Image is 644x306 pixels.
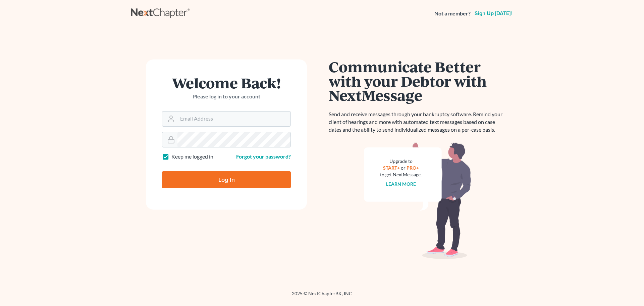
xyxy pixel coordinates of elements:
[162,93,291,100] p: Please log in to your account
[364,142,471,259] img: nextmessage_bg-59042aed3d76b12b5cd301f8e5b87938c9018125f34e5fa2b7a6b67550977c72.svg
[162,171,291,188] input: Log In
[383,165,400,171] a: START+
[177,112,290,126] input: Email Address
[434,10,471,17] strong: Not a member?
[473,11,513,16] a: Sign up [DATE]!
[131,290,513,302] div: 2025 © NextChapterBK, INC
[407,165,419,171] a: PRO+
[162,76,291,90] h1: Welcome Back!
[401,165,406,171] span: or
[380,158,422,165] div: Upgrade to
[329,111,506,134] p: Send and receive messages through your bankruptcy software. Remind your client of hearings and mo...
[329,59,506,102] h1: Communicate Better with your Debtor with NextMessage
[171,153,213,161] label: Keep me logged in
[236,153,291,160] a: Forgot your password?
[380,171,422,178] div: to get NextMessage.
[386,181,416,187] a: Learn more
